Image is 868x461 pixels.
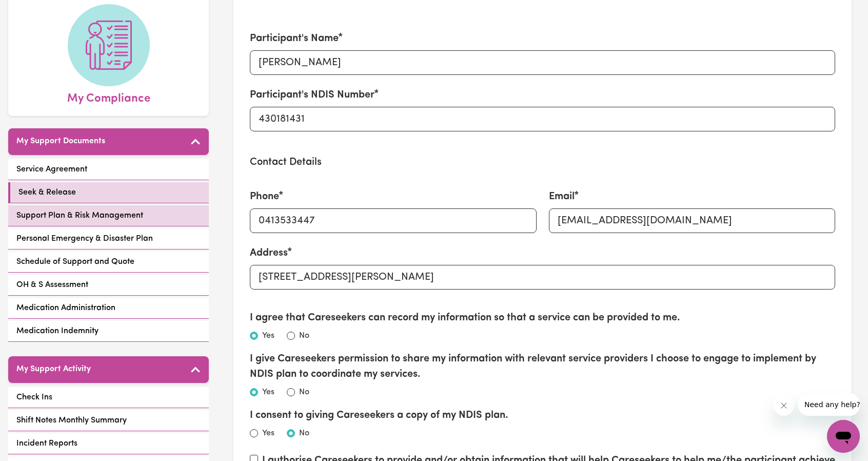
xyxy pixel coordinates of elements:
a: Medication Indemnity [8,321,209,342]
a: My Compliance [16,4,201,108]
label: No [299,386,309,398]
span: OH & S Assessment [16,279,88,291]
h3: Contact Details [250,156,835,168]
span: Service Agreement [16,163,87,176]
span: Seek & Release [18,186,76,199]
a: Service Agreement [8,159,209,180]
span: Schedule of Support and Quote [16,256,134,268]
h5: My Support Documents [16,137,105,146]
iframe: Close message [774,395,794,416]
button: My Support Documents [8,128,209,155]
label: Address [250,245,288,261]
label: I consent to giving Careseekers a copy of my NDIS plan. [250,408,508,423]
span: Medication Indemnity [16,325,98,337]
h5: My Support Activity [16,364,91,374]
span: My Compliance [67,86,150,108]
iframe: Button to launch messaging window [827,420,860,453]
label: No [299,427,309,439]
label: Yes [262,330,274,342]
label: I agree that Careseekers can record my information so that a service can be provided to me. [250,310,680,325]
span: Check Ins [16,391,52,404]
label: Participant's NDIS Number [250,87,374,103]
label: Yes [262,386,274,398]
a: Shift Notes Monthly Summary [8,410,209,431]
label: Participant's Name [250,31,339,46]
iframe: Message from company [798,393,860,416]
a: OH & S Assessment [8,275,209,296]
span: Shift Notes Monthly Summary [16,414,127,427]
a: Personal Emergency & Disaster Plan [8,228,209,249]
span: Personal Emergency & Disaster Plan [16,233,153,245]
label: Yes [262,427,274,439]
label: I give Careseekers permission to share my information with relevant service providers I choose to... [250,351,835,382]
span: Incident Reports [16,437,77,450]
label: Phone [250,189,279,204]
label: No [299,330,309,342]
label: Email [549,189,575,204]
a: Support Plan & Risk Management [8,205,209,226]
span: Need any help? [6,7,62,15]
a: Schedule of Support and Quote [8,252,209,273]
a: Seek & Release [8,182,209,203]
span: Medication Administration [16,302,115,314]
a: Medication Administration [8,298,209,319]
a: Check Ins [8,387,209,408]
button: My Support Activity [8,356,209,383]
a: Incident Reports [8,433,209,454]
span: Support Plan & Risk Management [16,209,143,222]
